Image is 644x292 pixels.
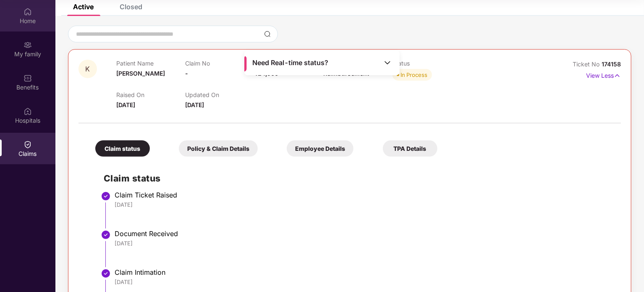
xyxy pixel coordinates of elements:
div: Claim Ticket Raised [115,191,613,199]
img: svg+xml;base64,PHN2ZyBpZD0iU3RlcC1Eb25lLTMyeDMyIiB4bWxucz0iaHR0cDovL3d3dy53My5vcmcvMjAwMC9zdmciIH... [101,191,111,201]
div: Closed [120,3,142,11]
div: Claim status [95,140,150,157]
div: Policy & Claim Details [179,140,258,157]
p: Status [393,60,461,67]
p: Raised On [116,91,185,98]
span: - [185,70,188,77]
img: svg+xml;base64,PHN2ZyB4bWxucz0iaHR0cDovL3d3dy53My5vcmcvMjAwMC9zdmciIHdpZHRoPSIxNyIgaGVpZ2h0PSIxNy... [614,71,621,80]
span: [DATE] [185,101,204,108]
img: svg+xml;base64,PHN2ZyBpZD0iU3RlcC1Eb25lLTMyeDMyIiB4bWxucz0iaHR0cDovL3d3dy53My5vcmcvMjAwMC9zdmciIH... [101,230,111,240]
p: Patient Name [116,60,185,67]
p: View Less [586,69,621,80]
span: K [86,66,90,73]
div: [DATE] [115,201,613,208]
div: In Process [401,71,428,79]
div: Document Received [115,229,613,238]
div: TPA Details [383,140,437,157]
img: svg+xml;base64,PHN2ZyBpZD0iU2VhcmNoLTMyeDMyIiB4bWxucz0iaHR0cDovL3d3dy53My5vcmcvMjAwMC9zdmciIHdpZH... [264,31,271,37]
span: [DATE] [116,101,135,108]
div: Active [73,3,94,11]
img: svg+xml;base64,PHN2ZyBpZD0iU3RlcC1Eb25lLTMyeDMyIiB4bWxucz0iaHR0cDovL3d3dy53My5vcmcvMjAwMC9zdmciIH... [101,268,111,279]
div: [DATE] [115,278,613,286]
span: Need Real-time status? [252,58,328,67]
img: svg+xml;base64,PHN2ZyBpZD0iSG9zcGl0YWxzIiB4bWxucz0iaHR0cDovL3d3dy53My5vcmcvMjAwMC9zdmciIHdpZHRoPS... [24,107,32,116]
img: svg+xml;base64,PHN2ZyBpZD0iQmVuZWZpdHMiIHhtbG5zPSJodHRwOi8vd3d3LnczLm9yZy8yMDAwL3N2ZyIgd2lkdGg9Ij... [24,74,32,82]
img: svg+xml;base64,PHN2ZyBpZD0iSG9tZSIgeG1sbnM9Imh0dHA6Ly93d3cudzMub3JnLzIwMDAvc3ZnIiB3aWR0aD0iMjAiIG... [24,8,32,16]
div: Employee Details [287,140,353,157]
img: svg+xml;base64,PHN2ZyBpZD0iQ2xhaW0iIHhtbG5zPSJodHRwOi8vd3d3LnczLm9yZy8yMDAwL3N2ZyIgd2lkdGg9IjIwIi... [24,140,32,149]
div: Claim Intimation [115,268,613,276]
div: [DATE] [115,239,613,247]
span: [PERSON_NAME] [116,70,165,77]
p: Updated On [185,91,254,98]
img: svg+xml;base64,PHN2ZyB3aWR0aD0iMjAiIGhlaWdodD0iMjAiIHZpZXdCb3g9IjAgMCAyMCAyMCIgZmlsbD0ibm9uZSIgeG... [24,41,32,49]
h2: Claim status [104,171,613,185]
span: 174158 [602,61,621,68]
p: Claim No [185,60,254,67]
img: Toggle Icon [383,58,392,67]
span: Ticket No [573,61,602,68]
